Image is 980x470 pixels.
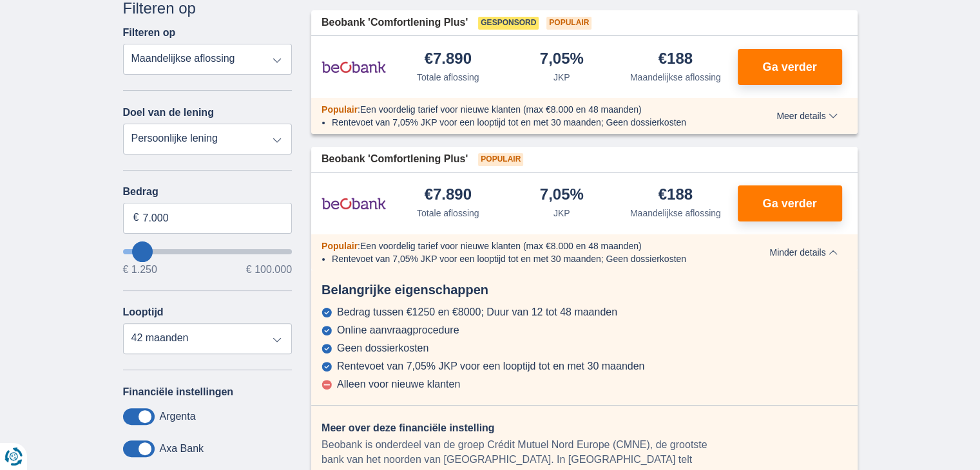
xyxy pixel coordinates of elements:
span: Populair [546,17,591,30]
span: Ga verder [762,198,816,209]
button: Ga verder [738,49,842,85]
div: Rentevoet van 7,05% JKP voor een looptijd tot en met 30 maanden [337,361,644,372]
label: Filteren op [123,27,176,39]
div: Totale aflossing [417,71,479,84]
div: €7.890 [425,187,472,204]
label: Doel van de lening [123,107,214,118]
button: Ga verder [738,185,842,221]
span: Beobank 'Comfortlening Plus' [322,152,468,167]
label: Financiële instellingen [123,386,234,398]
div: JKP [553,71,570,84]
div: Maandelijkse aflossing [630,207,721,220]
li: Rentevoet van 7,05% JKP voor een looptijd tot en met 30 maanden; Geen dossierkosten [332,252,729,265]
img: product.pl.alt Beobank [322,187,386,220]
div: 7,05% [540,187,584,204]
span: Meer details [776,111,837,120]
li: Rentevoet van 7,05% JKP voor een looptijd tot en met 30 maanden; Geen dossierkosten [332,116,729,129]
div: Online aanvraagprocedure [337,324,459,336]
div: €188 [658,51,693,68]
div: Bedrag tussen €1250 en €8000; Duur van 12 tot 48 maanden [337,306,617,318]
span: Een voordelig tarief voor nieuwe klanten (max €8.000 en 48 maanden) [360,241,642,251]
div: : [311,103,740,116]
div: 7,05% [540,51,584,68]
img: product.pl.alt Beobank [322,51,386,83]
label: Argenta [160,411,196,422]
label: Axa Bank [160,443,204,455]
label: Bedrag [123,186,293,198]
span: € [133,211,139,225]
span: Populair [322,104,358,115]
div: : [311,240,740,252]
div: €188 [658,187,693,204]
input: wantToBorrow [123,249,293,254]
div: Geen dossierkosten [337,343,428,354]
button: Meer details [767,111,847,121]
label: Looptijd [123,306,164,318]
span: Een voordelig tarief voor nieuwe klanten (max €8.000 en 48 maanden) [360,104,642,115]
div: €7.890 [425,51,472,68]
span: Minder details [769,248,837,257]
button: Minder details [760,247,847,258]
span: Beobank 'Comfortlening Plus' [322,15,468,30]
div: Meer over deze financiële instelling [322,421,729,436]
div: Belangrijke eigenschappen [311,281,858,299]
span: € 100.000 [246,265,292,275]
div: Totale aflossing [417,207,479,220]
span: Populair [322,241,358,251]
div: JKP [553,207,570,220]
span: Ga verder [762,61,816,73]
div: Maandelijkse aflossing [630,71,721,84]
span: € 1.250 [123,265,157,275]
span: Populair [478,153,523,166]
span: Gesponsord [478,17,539,30]
div: Alleen voor nieuwe klanten [337,379,460,390]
